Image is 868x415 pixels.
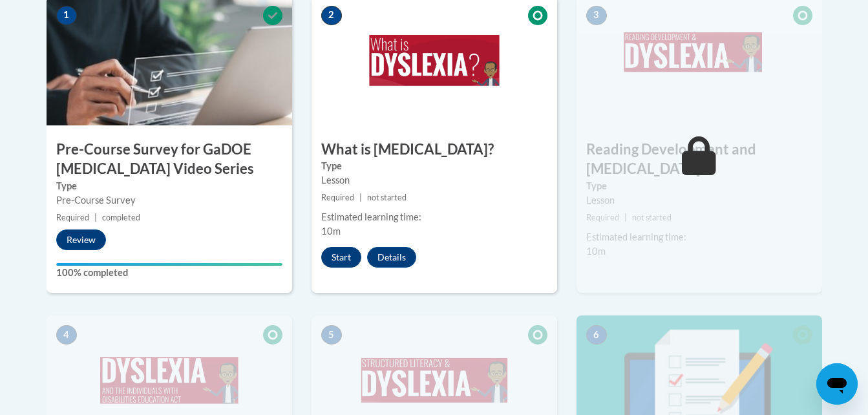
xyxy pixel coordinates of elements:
span: not started [632,213,672,222]
label: 100% completed [56,266,282,280]
span: 10m [321,226,341,237]
span: 6 [586,325,607,345]
span: Required [586,213,619,222]
div: Pre-Course Survey [56,193,282,207]
div: Lesson [321,173,547,187]
span: 3 [586,6,607,25]
button: Start [321,247,361,268]
h3: What is [MEDICAL_DATA]? [312,140,557,160]
span: 2 [321,6,342,25]
span: 5 [321,325,342,345]
span: Required [56,213,89,222]
h3: Reading Development and [MEDICAL_DATA] [577,140,822,180]
div: Estimated learning time: [586,230,812,244]
h3: Pre-Course Survey for GaDOE [MEDICAL_DATA] Video Series [47,140,292,180]
span: 10m [586,246,606,257]
div: Estimated learning time: [321,210,547,224]
span: 4 [56,325,77,345]
span: Required [321,193,354,202]
button: Review [56,229,106,250]
label: Type [321,159,547,173]
label: Type [56,179,282,193]
iframe: Button to launch messaging window [816,363,858,405]
label: Type [586,179,812,193]
span: | [624,213,627,222]
span: not started [367,193,407,202]
div: Lesson [586,193,812,207]
span: | [94,213,97,222]
span: | [359,193,362,202]
button: Details [367,247,416,268]
div: Your progress [56,263,282,266]
span: 1 [56,6,77,25]
span: completed [102,213,140,222]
